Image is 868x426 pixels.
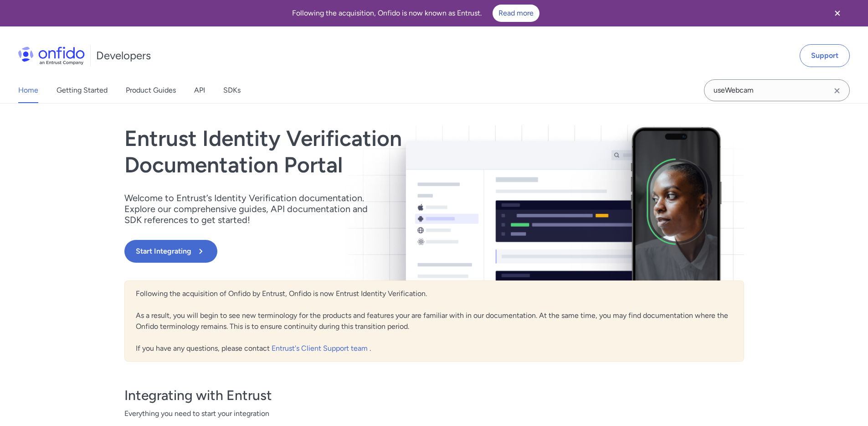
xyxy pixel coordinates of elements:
span: Everything you need to start your integration [124,408,744,419]
a: Entrust's Client Support team [272,344,370,353]
h1: Developers [96,48,151,63]
a: API [194,78,205,103]
a: Home [18,78,38,103]
a: Support [800,44,850,67]
button: Start Integrating [124,240,217,263]
a: Read more [493,5,539,22]
div: Following the acquisition, Onfido is now known as Entrust. [11,5,821,22]
h3: Integrating with Entrust [124,386,744,405]
p: Welcome to Entrust’s Identity Verification documentation. Explore our comprehensive guides, API d... [124,192,380,225]
svg: Close banner [832,8,843,19]
a: Start Integrating [124,240,558,263]
h1: Entrust Identity Verification Documentation Portal [124,125,558,178]
input: Onfido search input field [704,79,850,101]
a: SDKs [223,78,241,103]
div: Following the acquisition of Onfido by Entrust, Onfido is now Entrust Identity Verification. As a... [124,281,744,362]
button: Close banner [821,2,854,25]
img: Onfido Logo [18,47,85,65]
svg: Clear search field button [832,85,842,96]
a: Getting Started [56,78,108,103]
a: Product Guides [126,78,176,103]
